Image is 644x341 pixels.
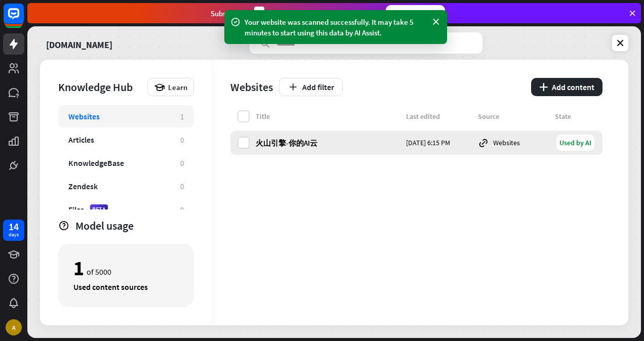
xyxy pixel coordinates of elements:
[180,205,184,215] div: 0
[539,83,548,91] i: plus
[6,319,22,335] div: A
[254,7,264,20] div: 3
[180,135,184,145] div: 0
[46,32,112,54] a: [DOMAIN_NAME]
[90,204,108,215] div: BETA
[245,17,427,38] div: Your website was scanned successfully. It may take 5 minutes to start using this data by AI Assist.
[406,112,472,121] div: Last edited
[279,78,343,96] button: Add filter
[68,204,84,215] div: Files
[555,112,595,121] div: State
[68,158,124,168] div: KnowledgeBase
[406,138,472,147] div: [DATE] 6:15 PM
[73,260,84,277] div: 1
[256,138,400,148] div: 火山引擎-你的AI云
[73,260,179,277] div: of 5000
[168,82,187,92] span: Learn
[180,112,184,121] div: 1
[478,112,549,121] div: Source
[556,135,594,151] div: Used by AI
[68,111,100,121] div: Websites
[9,222,19,231] div: 14
[180,182,184,191] div: 0
[9,231,19,238] div: days
[386,5,445,21] div: Subscribe now
[180,158,184,168] div: 0
[73,282,179,292] div: Used content sources
[3,220,24,241] a: 14 days
[531,78,602,96] button: plusAdd content
[68,135,94,145] div: Articles
[68,181,98,191] div: Zendesk
[230,80,273,94] div: Websites
[256,112,400,121] div: Title
[8,4,38,34] button: Open LiveChat chat widget
[58,80,142,94] div: Knowledge Hub
[211,7,378,20] div: Subscribe in days to get your first month for $1
[478,137,549,148] div: Websites
[75,219,194,233] div: Model usage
